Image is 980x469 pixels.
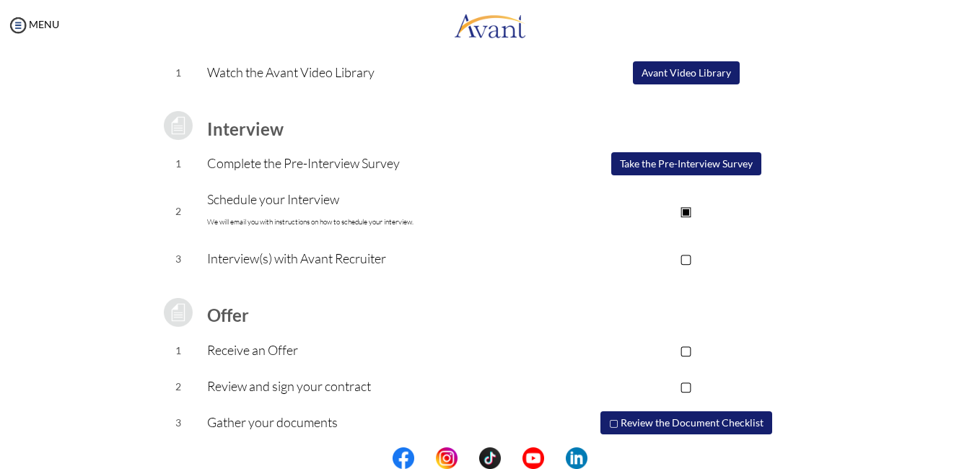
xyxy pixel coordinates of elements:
[160,294,196,330] img: icon-test-grey.png
[207,153,541,173] p: Complete the Pre-Interview Survey
[149,241,208,277] td: 3
[149,369,208,405] td: 2
[160,108,196,144] img: icon-test-grey.png
[541,340,831,360] p: ▢
[149,55,208,91] td: 1
[479,447,501,469] img: tt.png
[541,248,831,268] p: ▢
[207,189,541,232] p: Schedule your Interview
[7,18,59,30] a: MENU
[522,447,544,469] img: yt.png
[149,146,208,182] td: 1
[541,376,831,396] p: ▢
[436,447,458,469] img: in.png
[600,411,772,434] button: ▢ Review the Document Checklist
[207,412,541,432] p: Gather your documents
[207,304,249,325] b: Offer
[207,62,541,82] p: Watch the Avant Video Library
[566,447,587,469] img: li.png
[501,447,522,469] img: blank.png
[458,447,479,469] img: blank.png
[149,182,208,241] td: 2
[7,14,29,36] img: icon-menu.png
[207,340,541,360] p: Receive an Offer
[541,201,831,221] p: ▣
[207,217,414,227] font: We will email you with instructions on how to schedule your interview.
[611,152,761,175] button: Take the Pre-Interview Survey
[149,333,208,369] td: 1
[207,376,541,396] p: Review and sign your contract
[633,61,740,84] button: Avant Video Library
[454,4,526,47] img: logo.png
[544,447,566,469] img: blank.png
[207,248,541,268] p: Interview(s) with Avant Recruiter
[414,447,436,469] img: blank.png
[149,405,208,441] td: 3
[393,447,414,469] img: fb.png
[207,118,284,139] b: Interview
